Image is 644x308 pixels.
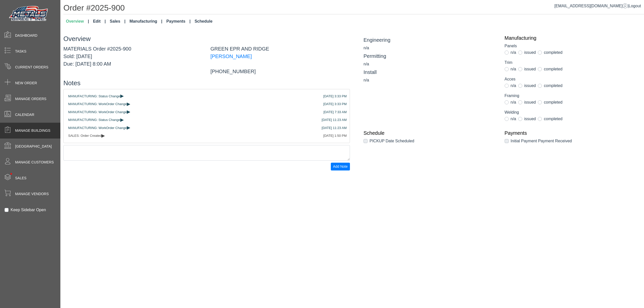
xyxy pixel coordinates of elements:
a: Overview [64,16,91,26]
div: MANUFACTURING: WorkOrder Change [68,110,345,115]
div: [DATE] 3:33 PM [323,94,347,99]
button: Add Note [331,163,350,170]
a: Edit [91,16,108,26]
div: MANUFACTURING: Status Change [68,94,345,99]
span: ▸ [127,110,130,113]
h5: Install [364,69,497,75]
div: [DATE] 11:23 AM [322,125,347,130]
span: Logout [629,4,641,8]
img: Metals Direct Inc Logo [8,5,50,23]
span: Manage Buildings [15,128,50,133]
span: Dashboard [15,33,37,38]
div: MANUFACTURING: Status Change [68,117,345,122]
a: Payments [164,16,192,26]
h3: Overview [63,35,350,43]
h5: Engineering [364,37,497,43]
div: n/a [364,45,497,51]
span: ▸ [120,94,124,97]
label: Keep Sidebar Open [11,207,46,213]
div: n/a [364,77,497,83]
a: [EMAIL_ADDRESS][DOMAIN_NAME] [554,4,628,8]
div: MATERIALS Order #2025-900 Sold: [DATE] Due: [DATE] 8:00 AM [60,45,207,75]
span: • [5,166,18,182]
label: PICKUP Date Scheduled [370,138,414,144]
div: [DATE] 1:50 PM [323,133,347,138]
a: [PERSON_NAME] [211,54,252,59]
div: [DATE] 11:23 AM [322,117,347,122]
h1: Order #2025-900 [63,3,644,14]
div: MANUFACTURING: WorkOrder Change [68,102,345,107]
h5: Permitting [364,53,497,59]
span: ▸ [127,102,130,105]
a: Schedule [192,16,214,26]
a: Payments [505,130,638,136]
div: GREEN EPR AND RIDGE [PHONE_NUMBER] [207,45,354,75]
div: MANUFACTURING: WorkOrder Change [68,125,345,130]
h3: Notes [63,79,350,87]
a: Schedule [364,130,497,136]
span: [GEOGRAPHIC_DATA] [15,144,52,149]
a: Manufacturing [128,16,165,26]
span: ▸ [120,118,124,121]
div: [DATE] 7:33 AM [324,110,347,115]
span: Manage Vendors [15,191,49,197]
a: Sales [108,16,127,26]
span: ▸ [127,126,130,129]
div: [DATE] 3:33 PM [323,102,347,107]
span: Current Orders [15,65,48,70]
div: SALES: Order Created [68,133,345,138]
span: Add Note [333,164,348,168]
span: ▸ [101,134,105,137]
span: New Order [15,80,37,86]
span: Manage Orders [15,96,46,102]
span: Manage Customers [15,160,54,165]
div: | [554,3,641,9]
span: Calendar [15,112,34,117]
span: Sales [15,175,26,181]
label: Initial Payment Payment Received [511,138,572,144]
span: Tasks [15,49,26,54]
a: Manufacturing [505,35,638,41]
div: n/a [364,61,497,67]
